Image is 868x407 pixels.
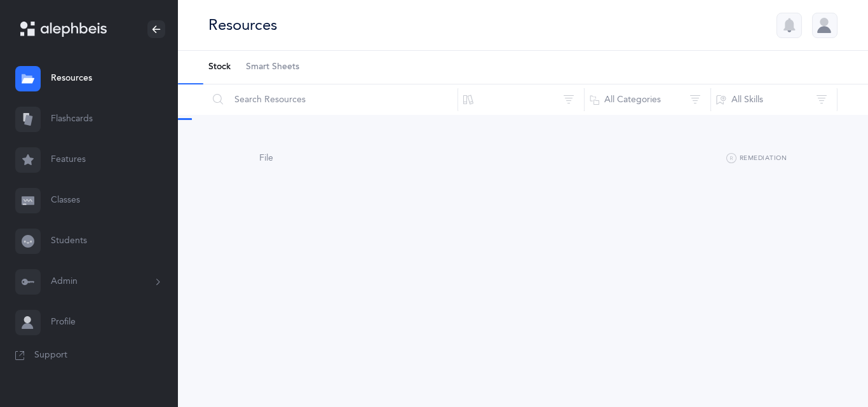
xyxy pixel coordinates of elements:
[208,84,458,115] input: Search Resources
[726,151,787,166] button: Remediation
[208,15,277,36] div: Resources
[34,349,67,362] span: Support
[259,153,273,163] span: File
[246,61,299,74] span: Smart Sheets
[584,84,711,115] button: All Categories
[710,84,837,115] button: All Skills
